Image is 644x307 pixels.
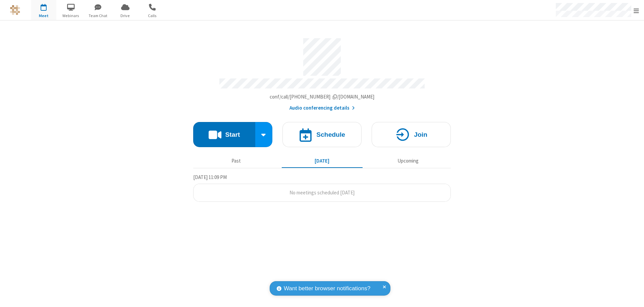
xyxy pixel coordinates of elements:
[10,5,20,15] img: QA Selenium DO NOT DELETE OR CHANGE
[284,284,370,293] span: Want better browser notifications?
[316,131,345,138] h4: Schedule
[196,155,277,167] button: Past
[270,94,375,100] span: Copy my meeting room link
[289,104,355,112] button: Audio conferencing details
[193,33,451,112] section: Account details
[368,155,448,167] button: Upcoming
[193,122,255,147] button: Start
[86,13,111,19] span: Team Chat
[282,155,363,167] button: [DATE]
[140,13,165,19] span: Calls
[289,189,355,196] span: No meetings scheduled [DATE]
[372,122,451,147] button: Join
[31,13,56,19] span: Meet
[193,173,451,202] section: Today's Meetings
[193,174,227,180] span: [DATE] 11:09 PM
[113,13,138,19] span: Drive
[282,122,362,147] button: Schedule
[270,93,375,101] button: Copy my meeting room linkCopy my meeting room link
[255,122,273,147] div: Start conference options
[414,131,427,138] h4: Join
[225,131,240,138] h4: Start
[58,13,84,19] span: Webinars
